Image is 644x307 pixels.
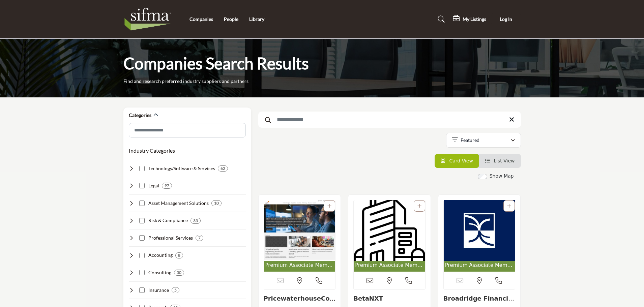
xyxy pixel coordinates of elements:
[445,262,514,269] span: Premium Associate Member
[494,158,515,163] span: List View
[175,252,183,258] div: 8 Results For Accounting
[139,201,145,206] input: Select Asset Management Solutions checkbox
[191,218,201,224] div: 33 Results For Risk & Compliance
[265,262,334,269] span: Premium Associate Member
[479,154,521,168] li: List View
[139,270,145,275] input: Select Consulting checkbox
[443,295,516,302] h3: Broadridge Financial Solutions, Inc.
[123,53,309,74] h1: Companies Search Results
[148,200,209,207] h4: Asset Management Solutions: Offering investment strategies, portfolio management, and performance...
[139,287,145,293] input: Select Insurance checkbox
[353,295,426,302] h3: BetaNXT
[507,203,511,209] a: Add To List
[198,236,201,240] b: 7
[444,200,515,261] img: Broadridge Financial Solutions, Inc.
[196,235,203,241] div: 7 Results For Professional Services
[139,166,145,171] input: Select Technology/Software & Services checkbox
[485,158,515,163] a: View List
[224,16,238,22] a: People
[148,217,188,224] h4: Risk & Compliance: Helping securities industry firms manage risk, ensure compliance, and prevent ...
[148,165,215,172] h4: Technology/Software & Services: Developing and implementing technology solutions to support secur...
[178,253,180,258] b: 8
[441,158,473,163] a: View Card
[129,123,246,137] input: Search Category
[264,200,335,272] a: Open Listing in new tab
[177,270,181,275] b: 30
[264,200,335,261] img: PricewaterhouseCoopers LLP
[139,183,145,188] input: Select Legal checkbox
[461,137,479,144] p: Featured
[193,218,198,223] b: 33
[172,287,179,293] div: 5 Results For Insurance
[491,13,521,26] button: Log In
[123,78,248,85] p: Find and research preferred industry suppliers and partners
[123,6,176,33] img: Site Logo
[355,262,424,269] span: Premium Associate Member
[211,200,222,206] div: 10 Results For Asset Management Solutions
[249,16,264,22] a: Library
[431,14,449,25] a: Search
[221,166,225,171] b: 62
[139,235,145,241] input: Select Professional Services checkbox
[148,252,173,258] h4: Accounting: Providing financial reporting, auditing, tax, and advisory services to securities ind...
[174,288,177,293] b: 5
[453,15,486,23] div: My Listings
[327,203,331,209] a: Add To List
[500,16,512,22] span: Log In
[148,182,159,189] h4: Legal: Providing legal advice, compliance support, and litigation services to securities industry...
[189,16,213,22] a: Companies
[258,112,521,128] input: Search Keyword
[174,270,184,276] div: 30 Results For Consulting
[354,200,425,272] a: Open Listing in new tab
[148,235,193,241] h4: Professional Services: Delivering staffing, training, and outsourcing services to support securit...
[139,253,145,258] input: Select Accounting checkbox
[449,158,473,163] span: Card View
[218,165,228,172] div: 62 Results For Technology/Software & Services
[264,295,336,302] h3: PricewaterhouseCoopers LLP
[435,154,479,168] li: Card View
[129,147,175,155] button: Industry Categories
[214,201,219,206] b: 10
[354,200,425,261] img: BetaNXT
[129,112,151,119] h2: Categories
[417,203,421,209] a: Add To List
[139,218,145,223] input: Select Risk & Compliance checkbox
[444,200,515,272] a: Open Listing in new tab
[446,133,521,148] button: Featured
[148,269,171,276] h4: Consulting: Providing strategic, operational, and technical consulting services to securities ind...
[165,183,169,188] b: 97
[148,287,169,294] h4: Insurance: Offering insurance solutions to protect securities industry firms from various risks.
[463,16,486,22] h5: My Listings
[353,295,383,302] a: BetaNXT
[490,173,514,180] label: Show Map
[162,183,172,189] div: 97 Results For Legal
